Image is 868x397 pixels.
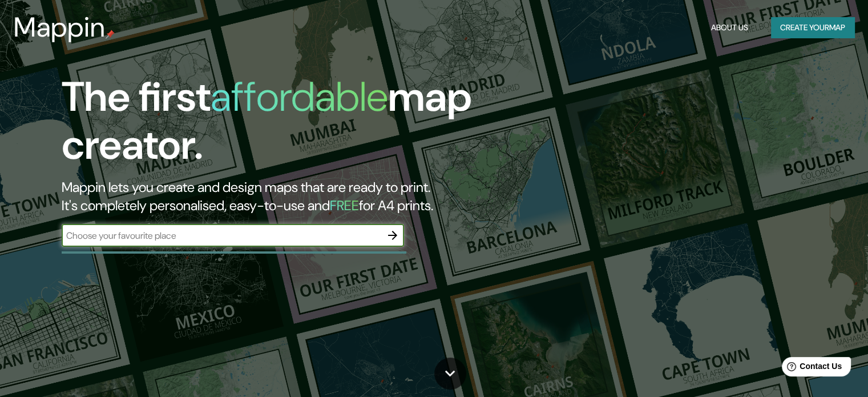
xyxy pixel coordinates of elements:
iframe: Help widget launcher [766,352,855,384]
img: mappin-pin [106,30,115,39]
h5: FREE [330,197,359,214]
button: About Us [706,17,753,38]
h3: Mappin [14,11,106,43]
h1: affordable [211,70,388,123]
input: Choose your favourite place [62,229,381,242]
h1: The first map creator. [62,73,496,178]
h2: Mappin lets you create and design maps that are ready to print. It's completely personalised, eas... [62,178,496,215]
button: Create yourmap [771,17,854,38]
